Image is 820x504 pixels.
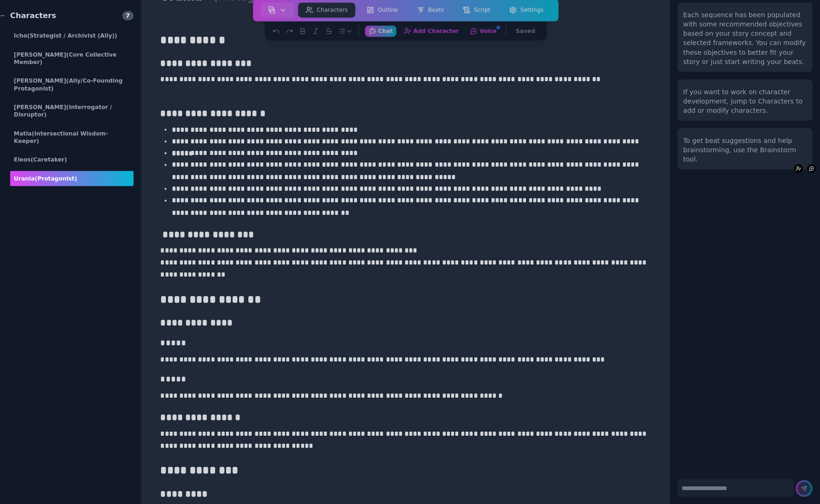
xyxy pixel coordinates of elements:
[515,30,542,41] button: Saved
[364,7,410,22] button: Outline
[684,15,807,71] div: Each sequence has been populated with some recommended objectives based on your story concept and...
[302,6,362,24] a: Characters
[362,6,411,24] a: Outline
[130,16,141,25] span: 7
[470,30,503,41] button: Voice
[413,7,455,22] button: Beats
[19,78,141,100] div: [PERSON_NAME]
[503,6,555,24] a: Settings
[404,30,466,41] button: Add Character
[19,155,141,170] div: Eleos
[19,103,141,126] div: [PERSON_NAME]
[457,6,503,24] a: Script
[7,15,64,26] div: Characters
[411,6,457,24] a: Beats
[684,91,807,119] div: If you want to work on character development, jump to Characters to add or modify characters.
[35,37,124,44] span: (Strategist / Archivist (Ally))
[22,134,116,148] span: (Intersectional Wisdom-Keeper)
[39,160,75,166] span: (Caretaker)
[22,82,130,96] span: (Ally/Co-Founding Protagonist)
[370,30,401,41] button: Chat
[43,178,85,185] span: (protagonist)
[459,7,501,22] button: Script
[807,167,816,176] button: Voice
[19,52,141,74] div: [PERSON_NAME]
[19,129,141,152] div: Matia
[304,7,360,22] button: Characters
[274,11,281,19] img: storyboard
[19,33,141,48] div: Icho
[794,167,803,176] button: Add Character
[684,139,807,167] div: To get beat suggestions and help brainstorming, use the Brainstorm tool.
[19,174,141,189] div: Urania
[505,7,553,22] button: Settings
